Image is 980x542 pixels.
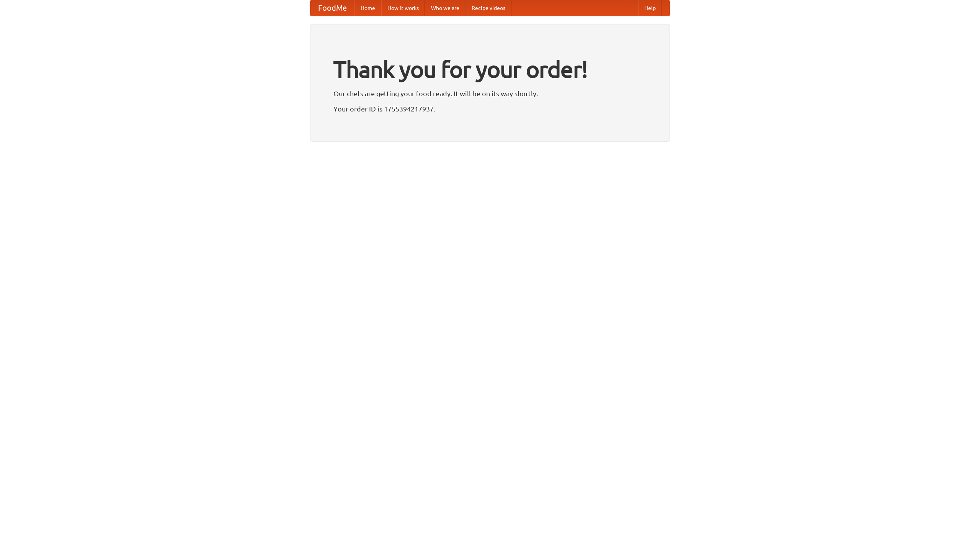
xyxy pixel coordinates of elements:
a: Recipe videos [465,0,511,16]
a: Who we are [425,0,465,16]
p: Your order ID is 1755394217937. [333,103,647,115]
a: How it works [381,0,425,16]
a: FoodMe [310,0,354,16]
h1: Thank you for your order! [333,51,647,88]
p: Our chefs are getting your food ready. It will be on its way shortly. [333,88,647,99]
a: Home [354,0,381,16]
a: Help [638,0,662,16]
